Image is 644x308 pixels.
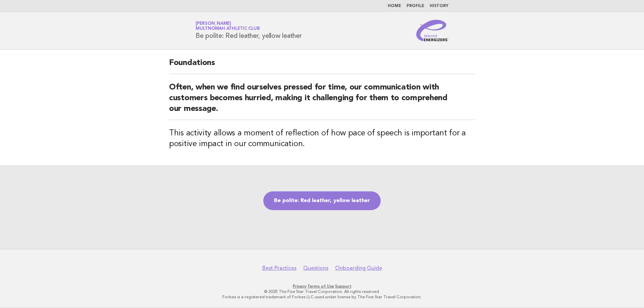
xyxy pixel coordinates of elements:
a: Home [388,4,401,8]
h1: Be polite: Red leather, yellow leather [196,22,302,39]
h2: Foundations [169,58,475,74]
a: [PERSON_NAME]Multnomah Athletic Club [196,21,260,31]
h3: This activity allows a moment of reflection of how pace of speech is important for a positive imp... [169,128,475,149]
img: Service Energizers [416,20,448,41]
a: Support [335,284,352,289]
a: Onboarding Guide [335,265,382,271]
a: Profile [407,4,424,8]
span: Multnomah Athletic Club [196,27,260,31]
h2: Often, when we find ourselves pressed for time, our communication with customers becomes hurried,... [169,82,475,120]
a: History [430,4,448,8]
p: © 2025 The Five Star Travel Corporation. All rights reserved. [117,289,527,294]
a: Best Practices [262,265,297,271]
a: Be polite: Red leather, yellow leather [263,191,381,210]
p: · · [117,284,527,289]
a: Privacy [293,284,306,289]
a: Questions [303,265,328,271]
a: Terms of Use [307,284,334,289]
p: Forbes is a registered trademark of Forbes LLC used under license by The Five Star Travel Corpora... [117,294,527,300]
